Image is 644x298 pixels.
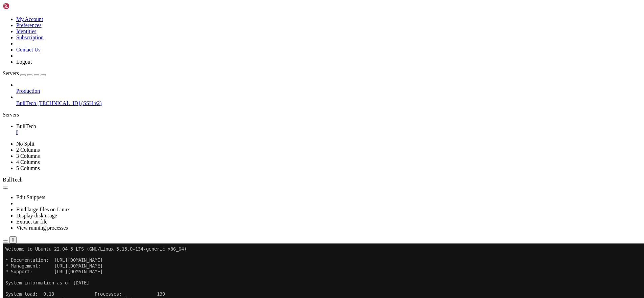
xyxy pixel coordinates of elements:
span: Servers [3,70,19,76]
a: BullTech [16,123,641,135]
a: Identities [16,28,37,34]
a: 4 Columns [16,159,40,165]
x-row: 6 additional security updates can be applied with ESM Apps. [3,121,556,127]
a: Preferences [16,22,42,28]
a: View running processes [16,225,68,231]
x-row: Swap usage: 0% IPv4 address for eth0: [TECHNICAL_ID] [3,65,556,70]
x-row: * Management: [URL][DOMAIN_NAME] [3,20,556,25]
a: 5 Columns [16,165,40,171]
x-row: Memory usage: 37% IPv4 address for eth0: [TECHNICAL_ID] [3,59,556,65]
x-row: System information as of [DATE] [3,37,556,42]
a: No Split [16,141,34,147]
a: 3 Columns [16,153,40,159]
x-row: The list of available updates is more than a week old. [3,144,556,149]
a: Logout [16,59,32,65]
a: Production [16,88,641,94]
x-row: Last login: [DATE] from [TECHNICAL_ID] [3,183,556,189]
a: 2 Columns [16,147,40,153]
span: Production [16,88,40,94]
a: Subscription [16,35,44,40]
span: BullTech [16,123,36,129]
a: Edit Snippets [16,194,45,200]
div:  [12,237,14,242]
x-row: *** System restart required *** [3,177,556,183]
span: BullTech [3,177,22,183]
a: Servers [3,70,46,76]
a: Contact Us [16,47,41,52]
a: Extract tar file [16,219,47,225]
x-row: * Documentation: [URL][DOMAIN_NAME] [3,14,556,20]
x-row: Run 'do-release-upgrade' to upgrade to it. [3,161,556,166]
li: BullTech [TECHNICAL_ID] (SSH v2) [16,94,641,106]
x-row: To check for new updates run: sudo apt update [3,149,556,155]
x-row: => / is using 95.1% of 24.05GB [3,76,556,82]
a: Display disk usage [16,213,57,218]
x-row: Expanded Security Maintenance for Applications is not enabled. [3,87,556,93]
div: (17, 33) [51,189,54,194]
x-row: btmx@BullTech:~$ [3,189,556,194]
span: [TECHNICAL_ID] (SSH v2) [37,100,101,106]
x-row: To see these additional updates run: apt list --upgradable [3,110,556,115]
a:  [16,129,641,135]
a: My Account [16,16,43,22]
x-row: * Support: [URL][DOMAIN_NAME] [3,25,556,31]
img: Shellngn [3,3,42,9]
div: Servers [3,112,641,118]
a: BullTech [TECHNICAL_ID] (SSH v2) [16,100,641,106]
x-row: Usage of /: 95.1% of 24.05GB Users logged in: 0 [3,54,556,59]
x-row: 19 of these updates are standard security updates. [3,104,556,110]
a: Find large files on Linux [16,207,70,212]
span: BullTech [16,100,36,106]
button:  [9,236,17,243]
li: Production [16,82,641,94]
x-row: New release '24.04.3 LTS' available. [3,155,556,161]
x-row: System load: 0.13 Processes: 139 [3,48,556,54]
x-row: 61 updates can be applied immediately. [3,99,556,104]
x-row: Welcome to Ubuntu 22.04.5 LTS (GNU/Linux 5.15.0-134-generic x86_64) [3,3,556,8]
x-row: Learn more about enabling ESM Apps service at [URL][DOMAIN_NAME] [3,127,556,132]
